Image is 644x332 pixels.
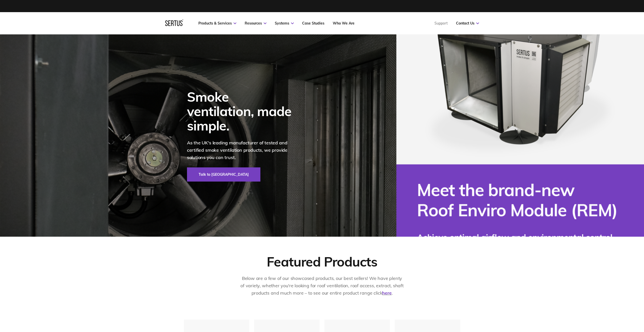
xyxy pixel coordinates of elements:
[382,290,391,296] a: here
[434,21,448,26] a: Support
[187,167,260,182] a: Talk to [GEOGRAPHIC_DATA]
[187,139,298,161] p: As the UK's leading manufacturer of tested and certified smoke ventilation products, we provide s...
[275,21,294,26] a: Systems
[198,21,236,26] a: Products & Services
[456,21,479,26] a: Contact Us
[245,21,266,26] a: Resources
[187,90,298,133] div: Smoke ventilation, made simple.
[333,21,355,26] a: Who We Are
[302,21,324,26] a: Case Studies
[267,253,377,270] div: Featured Products
[240,275,404,297] p: Below are a few of our showcased products, our best sellers! We have plenty of variety, whether y...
